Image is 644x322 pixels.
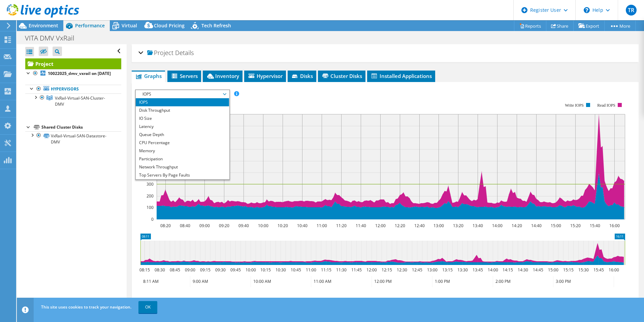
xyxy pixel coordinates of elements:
li: Memory [136,147,229,155]
span: Cloud Pricing [154,22,185,29]
span: Virtual [122,22,137,29]
span: Cluster Disks [321,73,362,79]
text: 08:40 [180,223,190,229]
text: 12:15 [381,267,392,273]
span: This site uses cookies to track your navigation. [41,304,131,310]
text: 10:30 [275,267,286,273]
text: 12:00 [375,223,385,229]
a: Share [546,21,574,31]
text: 14:45 [533,267,543,273]
span: Details [175,49,194,57]
text: 10:00 [245,267,256,273]
text: 11:00 [316,223,327,229]
text: 14:40 [531,223,541,229]
span: VxRail-Virtual-SAN-Cluster-DMV [55,95,105,107]
span: Environment [29,22,58,29]
text: 12:40 [414,223,424,229]
span: Project [147,50,173,56]
text: 16:00 [608,267,619,273]
text: 16:00 [609,223,619,229]
a: Project [25,58,121,69]
span: Inventory [206,73,239,79]
text: 15:40 [589,223,600,229]
text: 15:30 [578,267,588,273]
li: Network Throughput [136,163,229,171]
text: 09:30 [215,267,225,273]
a: More [604,21,636,31]
text: 11:40 [355,223,366,229]
a: VxRail-Virtual-SAN-Datastore-DMV [25,131,121,146]
text: 10:20 [277,223,288,229]
li: Participation [136,155,229,163]
text: 08:45 [169,267,180,273]
text: Write IOPS [565,103,584,108]
span: Servers [171,73,198,79]
text: 13:30 [457,267,468,273]
h1: VITA DMV VxRail [22,34,85,42]
li: IOPS [136,98,229,106]
span: Disks [291,73,313,79]
text: 13:20 [453,223,463,229]
a: Reports [514,21,546,31]
text: 10:40 [297,223,307,229]
text: 15:00 [548,267,558,273]
text: 09:40 [238,223,249,229]
text: 13:40 [472,223,483,229]
text: 0 [151,216,154,222]
text: 15:00 [550,223,561,229]
text: 10:00 [258,223,268,229]
span: Performance [75,22,105,29]
text: 200 [147,193,154,199]
text: 13:00 [427,267,437,273]
span: Installed Applications [371,73,432,79]
text: 11:15 [321,267,331,273]
a: OK [138,301,157,313]
text: 08:15 [139,267,150,273]
li: CPU Percentage [136,139,229,147]
text: 10:15 [260,267,270,273]
text: 11:30 [336,267,346,273]
a: Export [573,21,605,31]
span: Tech Refresh [201,22,231,29]
text: 10:45 [290,267,301,273]
text: 13:45 [472,267,483,273]
text: 09:20 [219,223,229,229]
text: 100 [147,205,154,210]
text: 11:00 [305,267,316,273]
b: 10022025_dmv_vxrail on [DATE] [48,71,111,76]
li: Top Servers By Page Faults [136,171,229,179]
text: Read IOPS [597,103,615,108]
text: 09:45 [230,267,240,273]
text: 14:20 [511,223,522,229]
text: 14:00 [492,223,502,229]
text: 12:20 [394,223,405,229]
text: 09:00 [199,223,210,229]
text: 14:30 [517,267,528,273]
li: Queue Depth [136,131,229,139]
text: 09:15 [200,267,210,273]
text: 15:20 [570,223,580,229]
text: 11:20 [336,223,346,229]
text: 08:30 [154,267,165,273]
span: IOPS [139,90,226,98]
span: TR [626,5,637,16]
li: Latency [136,123,229,131]
text: 12:00 [366,267,377,273]
a: 10022025_dmv_vxrail on [DATE] [25,69,121,78]
text: 15:45 [593,267,604,273]
a: Hypervisors [25,85,121,93]
text: 300 [147,181,154,187]
span: Graphs [135,73,162,79]
text: 11:45 [351,267,361,273]
li: IO Size [136,114,229,123]
text: 12:30 [396,267,407,273]
text: 09:00 [185,267,195,273]
text: 15:15 [563,267,573,273]
text: 14:15 [502,267,513,273]
a: VxRail-Virtual-SAN-Cluster-DMV [25,93,121,108]
text: 14:00 [487,267,498,273]
svg: \n [584,7,590,13]
text: 13:00 [433,223,444,229]
text: 12:45 [412,267,422,273]
div: Shared Cluster Disks [41,123,121,131]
